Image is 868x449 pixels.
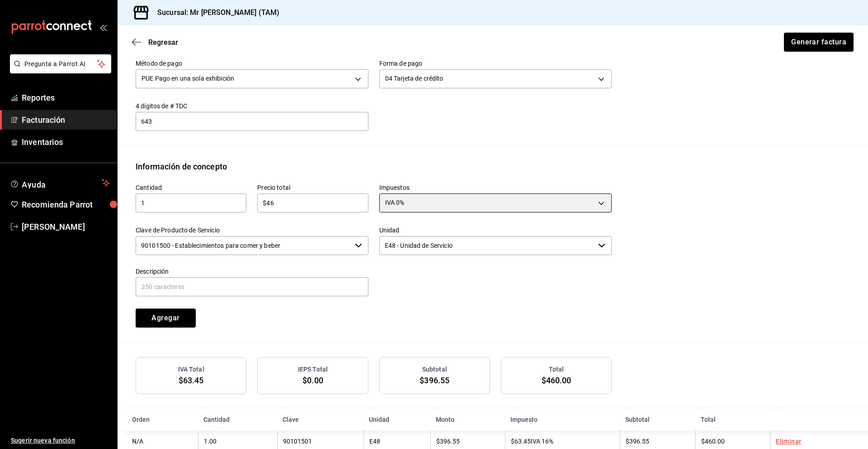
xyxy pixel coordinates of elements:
[626,438,649,445] span: $396.55
[204,438,217,445] span: 1.00
[701,438,725,445] span: $460.00
[136,268,368,274] label: Descripción
[277,409,363,430] th: Clave
[136,309,196,328] button: Agregar
[379,236,595,255] input: Elige una opción
[298,365,328,374] h3: IEPS Total
[136,227,368,233] label: Clave de Producto de Servicio
[776,438,801,445] a: Eliminar
[363,409,430,430] th: Unidad
[118,409,198,430] th: Orden
[11,436,110,445] span: Sugerir nueva función
[22,198,110,211] span: Recomienda Parrot
[136,236,351,255] input: Elige una opción
[10,54,111,73] button: Pregunta a Parrot AI
[430,409,505,430] th: Monto
[549,365,564,374] h3: Total
[142,74,234,83] span: PUE Pago en una sola exhibición
[620,409,695,430] th: Subtotal
[385,198,405,207] span: IVA 0%
[420,376,449,385] span: $396.55
[179,376,204,385] span: $63.45
[257,184,368,190] label: Precio total
[436,438,460,445] span: $396.55
[784,33,854,52] button: Generar factura
[136,277,368,296] input: 250 caracteres
[22,114,110,126] span: Facturación
[99,24,107,31] button: open_drawer_menu
[198,409,278,430] th: Cantidad
[22,178,98,188] span: Ayuda
[505,409,620,430] th: Impuesto
[379,227,612,233] label: Unidad
[22,92,110,104] span: Reportes
[136,102,368,109] label: 4 dígitos de # TDC
[132,38,178,47] button: Regresar
[136,160,227,173] div: Información de concepto
[542,376,571,385] span: $460.00
[379,60,612,66] label: Forma de pago
[22,221,110,233] span: [PERSON_NAME]
[422,365,447,374] h3: Subtotal
[257,198,368,208] input: $0.00
[24,59,97,69] span: Pregunta a Parrot AI
[148,38,178,47] span: Regresar
[6,66,111,75] a: Pregunta a Parrot AI
[695,409,770,430] th: Total
[379,184,612,190] label: Impuestos
[22,136,110,148] span: Inventarios
[136,60,368,66] label: Método de pago
[136,184,246,190] label: Cantidad
[178,365,204,374] h3: IVA Total
[302,376,323,385] span: $0.00
[385,74,443,83] span: 04 Tarjeta de crédito
[511,438,531,445] span: $63.45
[150,7,279,18] h3: Sucursal: Mr [PERSON_NAME] (TAM)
